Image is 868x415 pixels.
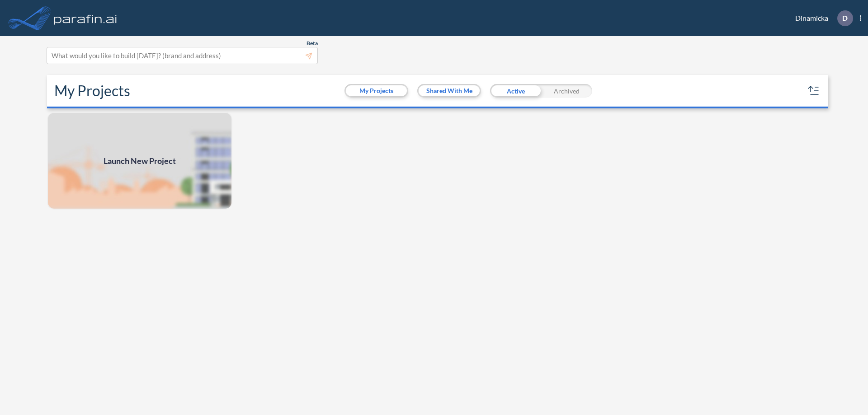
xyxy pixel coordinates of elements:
[346,85,407,96] button: My Projects
[54,82,130,99] h2: My Projects
[541,84,592,98] div: Archived
[842,14,848,22] p: D
[419,85,480,96] button: Shared With Me
[307,40,318,47] span: Beta
[490,84,541,98] div: Active
[782,10,861,26] div: Dinamicka
[104,155,176,167] span: Launch New Project
[47,112,232,210] img: add
[52,9,119,27] img: logo
[807,84,821,98] button: sort
[47,112,232,210] a: Launch New Project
